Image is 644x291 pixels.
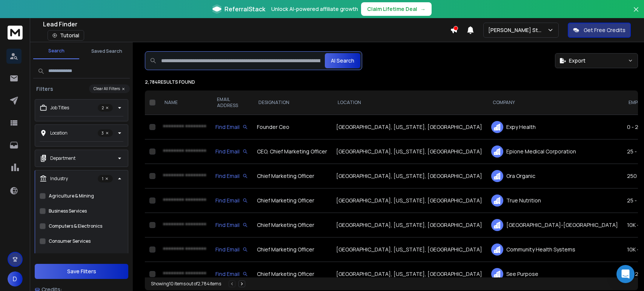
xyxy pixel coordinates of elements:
p: Get Free Credits [584,26,626,34]
div: Lead Finder [43,20,450,29]
div: Expy Health [491,121,618,133]
th: DESIGNATION [252,90,332,115]
p: Unlock AI-powered affiliate growth [271,5,358,13]
span: → [420,5,426,13]
button: Tutorial [48,30,84,41]
td: [GEOGRAPHIC_DATA], [US_STATE], [GEOGRAPHIC_DATA] [332,237,487,262]
div: [GEOGRAPHIC_DATA]-[GEOGRAPHIC_DATA] [491,219,618,231]
td: [GEOGRAPHIC_DATA], [US_STATE], [GEOGRAPHIC_DATA] [332,139,487,164]
th: NAME [158,90,211,115]
td: CEO, Chief Marketing Officer [252,139,332,164]
button: AI Search [325,53,360,68]
p: Job Titles [50,105,69,111]
div: Open Intercom Messenger [616,265,635,283]
span: ReferralStack [224,5,265,14]
div: Showing 10 items out of 2,784 items [151,281,221,287]
button: Saved Search [84,44,130,59]
button: D [8,271,23,286]
div: See Purpose [491,268,618,280]
td: Chief Marketing Officer [252,188,332,213]
p: 2,784 results found [145,79,638,85]
div: Find Email [215,221,248,229]
h3: Filters [33,85,56,93]
p: Location [50,130,68,136]
td: [GEOGRAPHIC_DATA], [US_STATE], [GEOGRAPHIC_DATA] [332,115,487,139]
td: [GEOGRAPHIC_DATA], [US_STATE], [GEOGRAPHIC_DATA] [332,164,487,188]
div: Community Health Systems [491,244,618,256]
button: Save Filters [35,264,128,279]
th: COMPANY [487,90,622,115]
div: Find Email [215,270,248,278]
div: Find Email [215,123,248,131]
th: EMAIL ADDRESS [211,90,252,115]
td: Chief Marketing Officer [252,164,332,188]
label: Computers & Electronics [49,223,102,229]
label: Business Services [49,208,87,214]
button: Get Free Credits [568,23,631,38]
div: Ora Organic [491,170,618,182]
span: Export [569,57,586,64]
td: [GEOGRAPHIC_DATA], [US_STATE], [GEOGRAPHIC_DATA] [332,262,487,286]
td: Chief Marketing Officer [252,237,332,262]
label: Education [49,253,72,259]
p: 3 [98,129,113,137]
th: LOCATION [332,90,487,115]
div: Epione Medical Corporation [491,145,618,158]
div: True Nutrition [491,195,618,207]
div: Find Email [215,246,248,253]
td: [GEOGRAPHIC_DATA], [US_STATE], [GEOGRAPHIC_DATA] [332,213,487,237]
td: Founder Ceo [252,115,332,139]
div: Find Email [215,172,248,180]
div: Find Email [215,197,248,204]
p: 2 [98,104,113,112]
td: [GEOGRAPHIC_DATA], [US_STATE], [GEOGRAPHIC_DATA] [332,188,487,213]
p: 1 [98,175,113,182]
div: Find Email [215,148,248,155]
td: Chief Marketing Officer [252,213,332,237]
label: Consumer Services [49,238,91,244]
p: Department [50,155,75,161]
td: Chief Marketing Officer [252,262,332,286]
button: Search [33,43,79,59]
button: Close banner [631,5,641,23]
p: [PERSON_NAME] Studio [488,26,547,34]
p: Industry [50,176,68,182]
button: Claim Lifetime Deal→ [361,2,432,16]
label: Agriculture & Mining [49,193,94,199]
button: Clear All Filters [89,84,130,93]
